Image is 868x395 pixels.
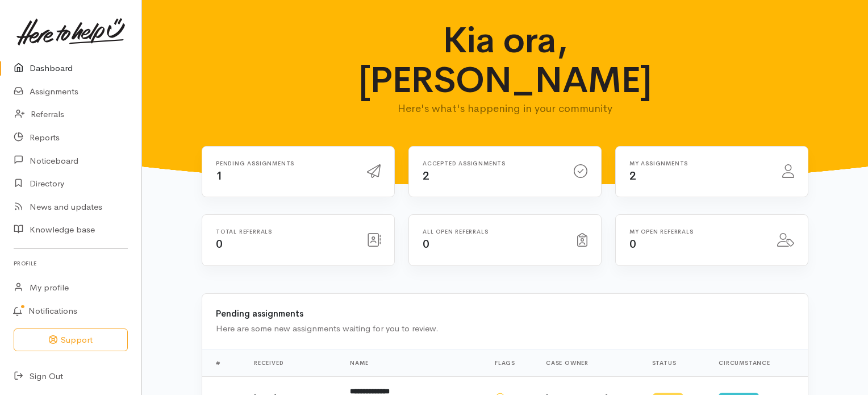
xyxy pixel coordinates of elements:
[216,169,223,183] span: 1
[202,349,245,376] th: #
[643,349,710,376] th: Status
[629,160,769,167] h6: My assignments
[216,237,223,251] span: 0
[216,160,353,167] h6: Pending assignments
[629,237,636,251] span: 0
[710,349,808,376] th: Circumstance
[14,329,128,352] button: Support
[423,160,560,167] h6: Accepted assignments
[423,228,564,235] h6: All open referrals
[14,256,128,271] h6: Profile
[423,169,429,183] span: 2
[216,322,794,335] div: Here are some new assignments waiting for you to review.
[216,228,353,235] h6: Total referrals
[486,349,537,376] th: Flags
[629,169,636,183] span: 2
[423,237,429,251] span: 0
[245,349,341,376] th: Received
[341,349,486,376] th: Name
[216,308,303,319] b: Pending assignments
[337,101,673,117] p: Here's what's happening in your community
[629,228,763,235] h6: My open referrals
[537,349,643,376] th: Case Owner
[337,20,673,101] h1: Kia ora, [PERSON_NAME]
